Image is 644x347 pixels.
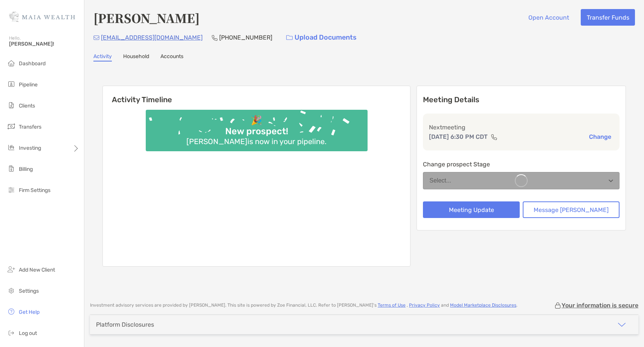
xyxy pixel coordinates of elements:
[7,328,16,337] img: logout icon
[248,115,265,126] div: 🎉
[9,3,75,30] img: Zoe Logo
[93,9,200,26] h4: [PERSON_NAME]
[212,35,218,41] img: Phone Icon
[423,95,620,104] p: Meeting Details
[7,122,16,131] img: transfers icon
[19,145,41,151] span: Investing
[7,80,16,89] img: pipeline icon
[146,110,368,145] img: Confetti
[581,9,635,26] button: Transfer Funds
[7,286,16,295] img: settings icon
[378,302,406,308] a: Terms of Use
[7,185,16,194] img: firm-settings icon
[19,267,55,273] span: Add New Client
[19,166,33,172] span: Billing
[93,35,99,40] img: Email Icon
[7,265,16,274] img: add_new_client icon
[409,302,440,308] a: Privacy Policy
[7,58,16,68] img: dashboard icon
[19,288,39,294] span: Settings
[19,124,41,130] span: Transfers
[93,53,112,61] a: Activity
[523,201,620,218] button: Message [PERSON_NAME]
[522,9,575,26] button: Open Account
[617,320,626,329] img: icon arrow
[587,133,613,141] button: Change
[491,134,497,140] img: communication type
[183,137,330,146] div: [PERSON_NAME] is now in your pipeline.
[222,126,291,137] div: New prospect!
[7,101,16,110] img: clients icon
[429,132,488,141] p: [DATE] 6:30 PM CDT
[19,60,46,67] span: Dashboard
[450,302,516,308] a: Model Marketplace Disclosures
[7,307,16,316] img: get-help icon
[19,81,38,88] span: Pipeline
[423,160,620,169] p: Change prospect Stage
[101,33,203,42] p: [EMAIL_ADDRESS][DOMAIN_NAME]
[90,302,517,308] p: Investment advisory services are provided by [PERSON_NAME] . This site is powered by Zoe Financia...
[286,35,293,40] img: button icon
[429,123,613,132] p: Next meeting
[219,33,272,42] p: [PHONE_NUMBER]
[7,143,16,152] img: investing icon
[562,302,638,309] p: Your information is secure
[7,164,16,173] img: billing icon
[9,41,79,47] span: [PERSON_NAME]!
[19,187,50,193] span: Firm Settings
[19,103,35,109] span: Clients
[103,86,410,104] h6: Activity Timeline
[19,309,40,315] span: Get Help
[123,53,149,61] a: Household
[19,330,37,336] span: Log out
[281,29,362,46] a: Upload Documents
[423,201,520,218] button: Meeting Update
[96,321,154,328] div: Platform Disclosures
[160,53,183,61] a: Accounts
